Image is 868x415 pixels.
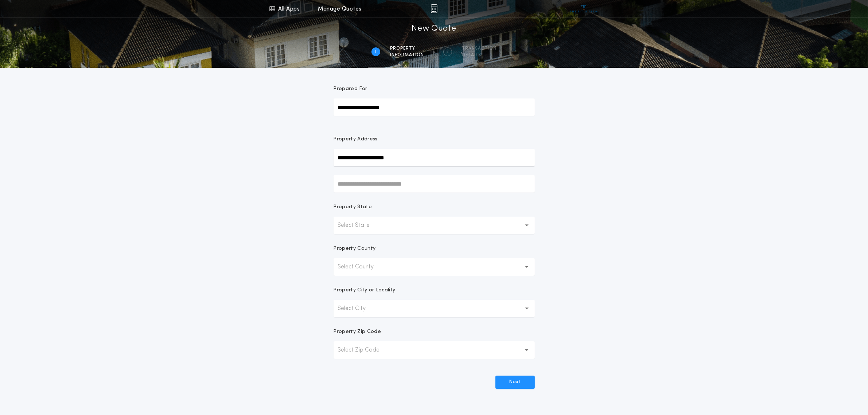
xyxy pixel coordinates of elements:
[338,221,382,230] p: Select State
[334,328,381,336] p: Property Zip Code
[334,136,535,143] p: Property Address
[375,49,377,55] h2: 1
[412,23,456,35] h1: New Quote
[462,52,497,58] span: details
[431,4,437,13] img: img
[390,46,424,51] span: Property
[334,258,535,276] button: Select County
[338,304,378,313] p: Select City
[334,203,372,211] p: Property State
[334,287,396,294] p: Property City or Locality
[338,263,386,271] p: Select County
[334,98,535,116] input: Prepared For
[334,217,535,234] button: Select State
[338,346,392,354] p: Select Zip Code
[446,49,449,55] h2: 2
[334,245,376,252] p: Property County
[495,376,535,389] button: Next
[570,5,598,12] img: vs-icon
[462,46,497,51] span: Transaction
[334,300,535,317] button: Select City
[390,52,424,58] span: information
[334,85,367,93] p: Prepared For
[334,341,535,359] button: Select Zip Code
